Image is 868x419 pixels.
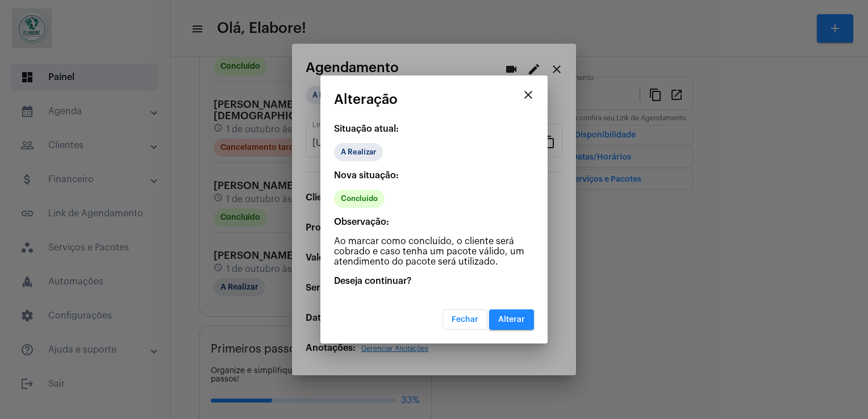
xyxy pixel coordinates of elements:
[334,124,534,134] p: Situação atual:
[334,276,534,286] p: Deseja continuar?
[498,316,525,324] span: Alterar
[334,236,534,267] p: Ao marcar como concluído, o cliente será cobrado e caso tenha um pacote válido, um atendimento do...
[334,92,398,107] span: Alteração
[334,143,383,161] mat-chip: A Realizar
[443,309,487,330] button: Fechar
[334,170,534,181] p: Nova situação:
[452,316,478,324] span: Fechar
[489,309,534,330] button: Alterar
[334,190,385,208] mat-chip: Concluído
[521,88,535,102] mat-icon: close
[334,217,534,227] p: Observação:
